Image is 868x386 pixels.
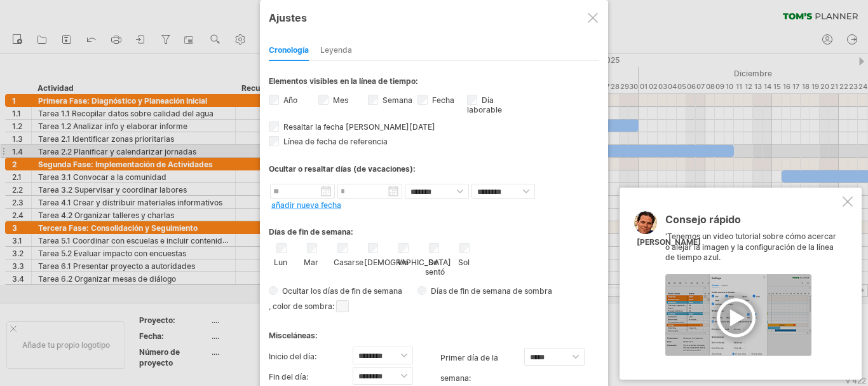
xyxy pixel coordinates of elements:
[665,231,836,263] font: 'Tenemos un video tutorial sobre cómo acercar o alejar la imagen y la configuración de la línea d...
[283,122,435,132] font: Resaltar la fecha [PERSON_NAME][DATE]
[336,300,349,312] span: Haga clic aquí para cambiar el color de la sombra
[333,95,348,105] font: Mes
[467,95,502,114] font: Día laborable
[269,11,307,24] font: Ajustes
[665,213,741,226] font: Consejo rápido
[282,286,402,296] font: Ocultar los días de fin de semana
[383,95,412,105] font: Semana
[397,258,409,267] font: Vie
[364,258,451,267] font: [DEMOGRAPHIC_DATA]
[283,95,297,105] font: Año
[269,76,418,86] font: Elementos visibles en la línea de tiempo:
[274,258,287,267] font: Lun
[425,258,445,277] font: Se sentó
[440,353,498,383] font: primer día de la semana:
[334,258,363,267] font: Casarse
[271,200,341,210] a: añadir nueva fecha
[320,45,352,55] font: Leyenda
[304,258,318,267] font: Mar
[269,372,308,382] font: Fin del día:
[283,137,388,146] font: Línea de fecha de referencia
[637,237,701,247] font: [PERSON_NAME]
[269,352,316,361] font: Inicio del día:
[269,331,318,340] font: Misceláneas:
[269,45,309,55] font: Cronología
[432,95,454,105] font: Fecha
[269,227,353,237] font: Días de fin de semana:
[269,164,416,174] font: Ocultar o resaltar días (de vacaciones):
[431,286,552,296] font: Días de fin de semana de sombra
[269,301,334,311] font: , color de sombra:
[458,258,470,267] font: Sol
